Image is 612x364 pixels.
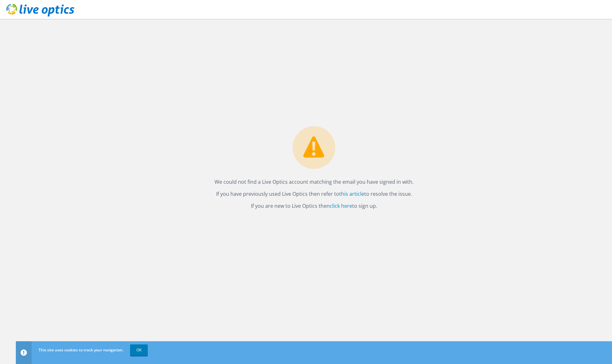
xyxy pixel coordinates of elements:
[330,202,352,209] a: click here
[130,344,148,356] a: OK
[39,347,123,353] span: This site uses cookies to track your navigation.
[215,177,414,186] p: We could not find a Live Optics account matching the email you have signed in with.
[339,190,364,197] a: this article
[215,201,414,210] p: If you are new to Live Optics then to sign up.
[215,189,414,198] p: If you have previously used Live Optics then refer to to resolve the issue.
